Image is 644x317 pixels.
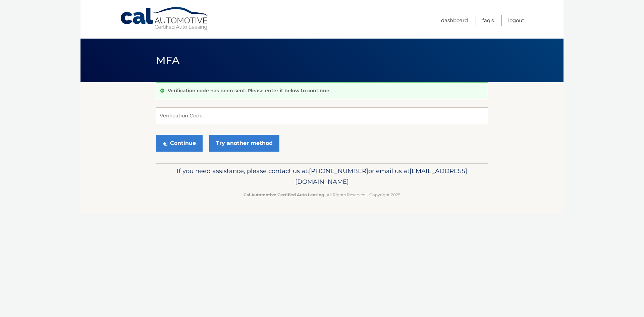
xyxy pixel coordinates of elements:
button: Continue [156,135,203,152]
span: [EMAIL_ADDRESS][DOMAIN_NAME] [295,167,467,186]
span: MFA [156,54,179,66]
p: - All Rights Reserved - Copyright 2025 [160,191,484,198]
p: Verification code has been sent. Please enter it below to continue. [168,88,330,94]
a: Try another method [209,135,279,152]
span: [PHONE_NUMBER] [309,167,368,175]
strong: Cal Automotive Certified Auto Leasing [244,192,324,197]
a: Cal Automotive [120,7,210,31]
a: Dashboard [441,15,468,26]
input: Verification Code [156,107,488,124]
a: FAQ's [482,15,494,26]
p: If you need assistance, please contact us at: or email us at [160,166,484,187]
a: Logout [508,15,524,26]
